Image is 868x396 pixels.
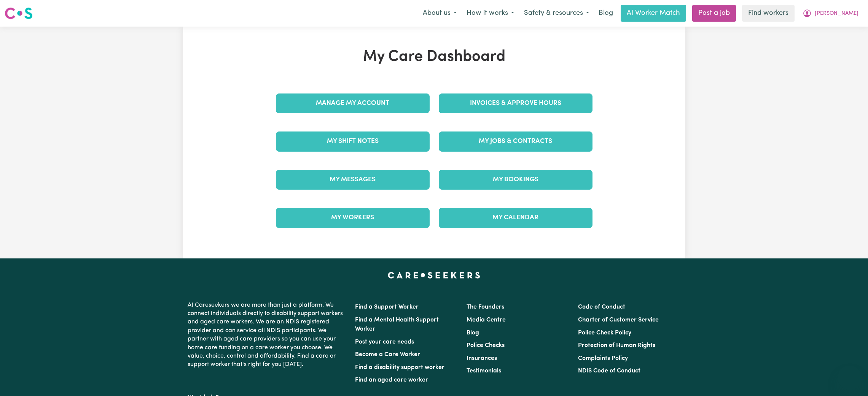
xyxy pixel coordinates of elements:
[467,368,501,374] a: Testimonials
[276,131,430,151] a: My Shift Notes
[742,5,795,22] a: Find workers
[467,317,506,323] a: Media Centre
[388,272,480,278] a: Careseekers home page
[439,131,592,151] a: My Jobs & Contracts
[815,10,858,18] span: [PERSON_NAME]
[418,5,462,21] button: About us
[594,5,618,22] a: Blog
[355,377,428,383] a: Find an aged care worker
[276,170,430,190] a: My Messages
[355,364,444,371] a: Find a disability support worker
[276,93,430,113] a: Manage My Account
[519,5,594,21] button: Safety & resources
[271,48,597,66] h1: My Care Dashboard
[439,208,592,228] a: My Calendar
[838,366,862,390] iframe: Button to launch messaging window, conversation in progress
[5,6,33,20] img: Careseekers logo
[692,5,736,22] a: Post a job
[439,170,592,190] a: My Bookings
[467,355,497,361] a: Insurances
[578,304,625,310] a: Code of Conduct
[578,330,631,336] a: Police Check Policy
[578,368,640,374] a: NDIS Code of Conduct
[467,330,479,336] a: Blog
[578,355,628,361] a: Complaints Policy
[462,5,519,21] button: How it works
[439,93,592,113] a: Invoices & Approve Hours
[467,342,505,348] a: Police Checks
[621,5,686,22] a: AI Worker Match
[355,339,414,345] a: Post your care needs
[467,304,504,310] a: The Founders
[355,304,419,310] a: Find a Support Worker
[5,5,33,22] a: Careseekers logo
[276,208,430,228] a: My Workers
[188,298,346,372] p: At Careseekers we are more than just a platform. We connect individuals directly to disability su...
[578,342,655,348] a: Protection of Human Rights
[798,5,863,21] button: My Account
[355,317,439,332] a: Find a Mental Health Support Worker
[578,317,659,323] a: Charter of Customer Service
[355,352,420,358] a: Become a Care Worker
